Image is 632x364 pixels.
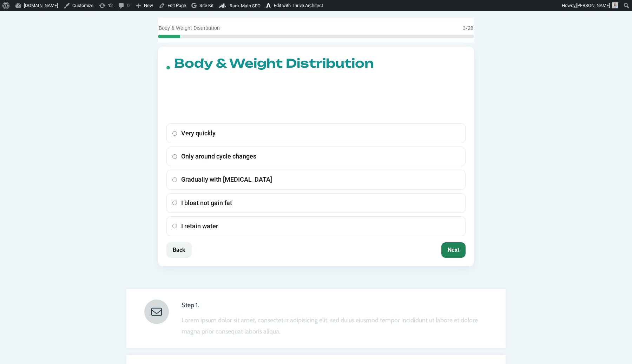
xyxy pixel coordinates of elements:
[463,25,466,31] span: 3
[181,129,216,138] span: Very quickly
[576,3,610,8] span: [PERSON_NAME]
[166,242,192,258] button: Back
[441,242,466,258] button: Next
[182,300,495,311] p: Step 1.
[182,315,495,337] p: Lorem ipsum dolor sit amet, consectetur adipisicing elit, sed duius eiusmod tempor incididunt ut ...
[181,175,272,184] span: Gradually with [MEDICAL_DATA]
[181,152,256,161] span: Only around cycle changes
[172,201,177,205] input: I bloat not gain fat
[172,177,177,182] input: Gradually with [MEDICAL_DATA]
[463,25,473,32] div: /
[199,3,213,8] span: Site Kit
[230,3,261,8] span: Rank Math SEO
[172,131,177,136] input: Very quickly
[181,222,218,231] span: I retain water
[166,86,466,118] h3: How quickly do you gain around the [MEDICAL_DATA] during stress?
[172,224,177,228] input: I retain water
[172,154,177,159] input: Only around cycle changes
[468,25,473,31] span: 28
[174,55,374,80] h2: Body & Weight Distribution
[159,25,220,32] div: Body & Weight Distribution
[181,198,232,208] span: I bloat not gain fat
